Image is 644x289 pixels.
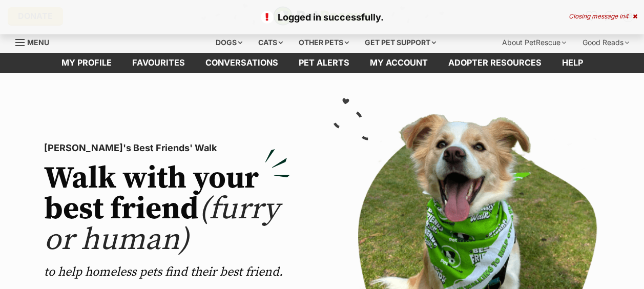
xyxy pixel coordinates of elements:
div: Good Reads [575,32,636,53]
div: Cats [251,32,290,53]
h2: Walk with your best friend [44,163,290,256]
a: conversations [195,53,288,73]
a: Help [552,53,593,73]
a: Favourites [122,53,195,73]
div: Dogs [209,32,250,53]
a: Adopter resources [438,53,552,73]
p: [PERSON_NAME]'s Best Friends' Walk [44,141,290,155]
div: About PetRescue [495,32,573,53]
a: Menu [15,32,56,51]
a: Pet alerts [288,53,360,73]
a: My account [360,53,438,73]
span: (furry or human) [44,190,279,259]
p: to help homeless pets find their best friend. [44,264,290,280]
span: Menu [27,38,49,47]
a: My profile [51,53,122,73]
div: Other pets [292,32,356,53]
div: Get pet support [358,32,443,53]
